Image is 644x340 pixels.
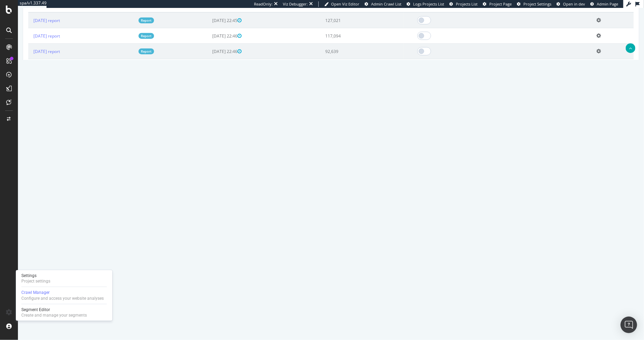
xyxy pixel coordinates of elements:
[21,278,50,284] div: Project settings
[121,9,136,15] a: Report
[597,1,618,7] span: Admin Page
[413,1,444,7] span: Logs Projects List
[121,25,136,31] a: Report
[194,9,224,15] span: [DATE] 22:45
[283,1,308,7] div: Viz Debugger:
[19,306,110,319] a: Segment EditorCreate and manage your segments
[563,1,585,7] span: Open in dev
[331,1,359,7] span: Open Viz Editor
[121,40,136,46] a: Report
[371,1,401,7] span: Admin Crawl List
[21,296,104,301] div: Configure and access your website analyses
[621,317,637,333] div: Open Intercom Messenger
[407,1,444,7] a: Logs Projects List
[523,1,551,7] span: Project Settings
[19,272,110,285] a: SettingsProject settings
[556,1,585,7] a: Open in dev
[254,1,273,7] div: ReadOnly:
[449,1,478,7] a: Projects List
[324,1,359,7] a: Open Viz Editor
[483,1,512,7] a: Project Page
[302,35,386,51] td: 92,639
[194,40,224,46] span: [DATE] 22:46
[21,290,104,296] div: Crawl Manager
[590,1,618,7] a: Admin Page
[16,40,42,46] a: [DATE] report
[302,4,386,20] td: 127,021
[517,1,551,7] a: Project Settings
[16,9,42,15] a: [DATE] report
[16,25,42,31] a: [DATE] report
[21,312,87,318] div: Create and manage your segments
[21,273,50,278] div: Settings
[194,25,224,31] span: [DATE] 22:46
[456,1,478,7] span: Projects List
[365,1,401,7] a: Admin Crawl List
[21,307,87,312] div: Segment Editor
[302,51,386,66] td: 90,172
[489,1,512,7] span: Project Page
[19,289,110,302] a: Crawl ManagerConfigure and access your website analyses
[302,20,386,35] td: 117,094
